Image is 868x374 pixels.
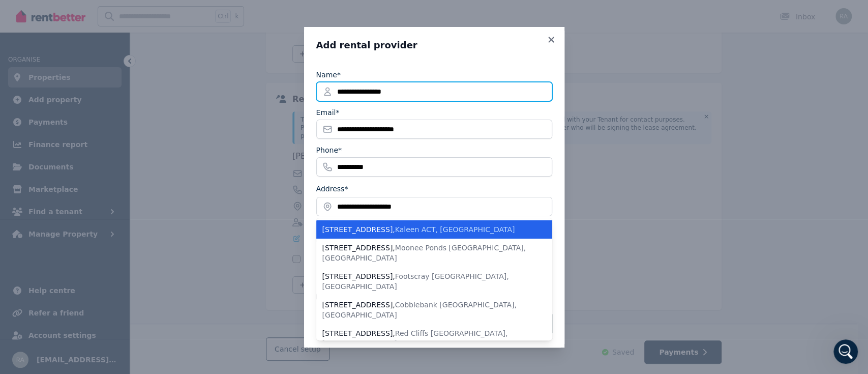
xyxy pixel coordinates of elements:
[322,272,509,291] span: Footscray [GEOGRAPHIC_DATA], [GEOGRAPHIC_DATA]
[161,306,177,313] span: Help
[316,107,340,118] label: Email*
[322,300,534,320] div: [STREET_ADDRESS] ,
[84,306,119,313] span: Messages
[15,242,189,261] div: How much does it cost?
[21,179,41,199] img: Profile image for The RentBetter Team
[21,223,82,234] span: Search for help
[322,301,517,319] span: Cobblebank [GEOGRAPHIC_DATA], [GEOGRAPHIC_DATA]
[68,280,135,321] button: Messages
[20,72,183,124] p: Hi [EMAIL_ADDRESS][DOMAIN_NAME] 👋
[395,225,515,234] span: Kaleen ACT, [GEOGRAPHIC_DATA]
[45,189,121,199] div: The RentBetter Team
[833,339,858,364] iframe: Intercom live chat
[45,179,107,187] span: Was that helpful?
[15,218,189,238] button: Search for help
[21,163,183,174] div: Recent message
[316,70,341,80] label: Name*
[140,16,161,37] img: Profile image for Jeremy
[20,19,94,36] img: logo
[15,261,189,280] div: Rental Payments - How They Work
[322,271,534,292] div: [STREET_ADDRESS] ,
[322,224,534,235] div: [STREET_ADDRESS] ,
[322,328,534,349] div: [STREET_ADDRESS] ,
[10,155,193,208] div: Recent messageProfile image for The RentBetter TeamWas that helpful?The RentBetter Team•30m ago
[11,170,193,208] div: Profile image for The RentBetter TeamWas that helpful?The RentBetter Team•30m ago
[160,16,180,37] img: Profile image for Rochelle
[121,16,141,37] img: Profile image for Earl
[316,39,552,51] h3: Add rental provider
[322,243,534,263] div: [STREET_ADDRESS] ,
[21,246,170,257] div: How much does it cost?
[21,265,170,276] div: Rental Payments - How They Work
[316,185,348,193] label: Address*
[22,306,45,313] span: Home
[322,329,508,348] span: Red Cliffs [GEOGRAPHIC_DATA], [GEOGRAPHIC_DATA]
[123,189,158,199] div: • 30m ago
[136,280,203,321] button: Help
[20,124,183,141] p: How can we help?
[322,244,526,262] span: Moonee Ponds [GEOGRAPHIC_DATA], [GEOGRAPHIC_DATA]
[316,145,342,155] label: Phone*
